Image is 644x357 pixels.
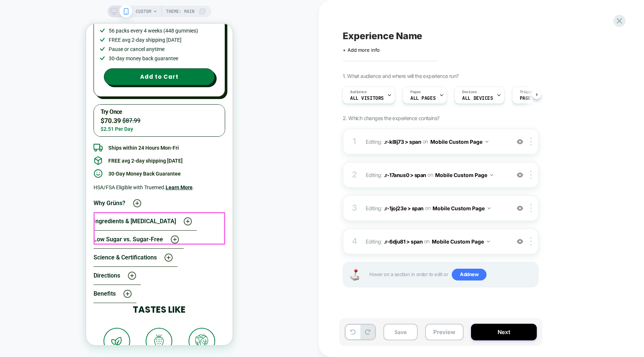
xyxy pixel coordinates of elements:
span: Pages [410,89,421,95]
span: 2. Which changes the experience contains? [343,115,439,121]
img: crossed eye [517,139,523,145]
span: 1. What audience and where will the experience run? [343,73,458,79]
button: Mobile Custom Page [430,136,488,147]
svg: Collapse/Expand [78,229,87,238]
img: Joystick [347,269,362,280]
img: close [530,237,532,245]
svg: Collapse/Expand [84,211,93,220]
img: down arrow [490,174,493,176]
img: down arrow [485,141,488,143]
button: Mobile Custom Page [433,203,491,214]
span: + Add more info [343,47,380,53]
span: Experience Name [343,30,422,41]
iframe: Marketing Popup [6,282,84,316]
img: crossed eye [517,172,523,178]
span: on [424,237,430,246]
p: FREE avg 2-day shipping [DATE] [23,12,95,21]
span: .r-6dju81 > span [384,238,423,244]
img: crossed eye [517,205,523,211]
span: Audience [350,89,367,95]
span: on [427,170,433,179]
p: Pause or cancel anytime [23,21,78,30]
svg: Collapse/Expand [47,175,55,184]
span: .r-17anus0 > span [384,171,426,178]
button: Save [383,324,418,340]
p: Try Once [14,84,36,93]
img: close [530,137,532,146]
div: 4 [351,234,358,249]
span: Editing : [366,170,506,180]
button: Mobile Custom Page [432,236,490,247]
div: Ingredients & [MEDICAL_DATA] [7,189,111,207]
span: Theme: MAIN [166,6,194,17]
span: Hover on a section in order to edit or [369,269,534,280]
p: Add to Cart [26,50,121,57]
div: Try Once$70.39$87.99$2.51 Per Day [8,81,139,113]
p: $2.51 Per Day [14,101,47,110]
img: crossed eye [517,238,523,245]
div: Directions [7,243,55,261]
div: 3 [351,201,358,215]
div: Low Sugar vs. Sugar-Free [7,207,98,225]
button: Add to Cart [18,45,129,62]
div: 1 [351,134,358,149]
p: Directions [7,248,34,256]
span: Page Load [520,96,545,101]
button: Mobile Custom Page [435,170,493,180]
img: down arrow [487,241,490,242]
p: Science & Certifications [7,230,71,238]
img: close [530,171,532,179]
p: 30-day money back guarantee [23,30,92,39]
span: .r-k8lj73 > span [384,138,421,144]
span: ALL DEVICES [462,96,493,101]
p: Ingredients & [MEDICAL_DATA] [7,194,90,201]
p: Tastes like [11,279,136,292]
span: CUSTOM [136,6,151,17]
svg: Collapse/Expand [97,193,106,202]
span: Editing : [366,136,506,147]
div: Science & Certifications [7,225,91,243]
span: Editing : [366,236,506,247]
svg: Truck [7,119,17,129]
span: .r-1joj23e > span [384,205,424,211]
svg: Secure Checkout [7,145,17,154]
p: Low Sugar vs. Sugar-Free [7,212,77,220]
img: Capa_1_2_f33c3852-cd7c-4914-a2f1-d3951b279c02.svg [102,304,129,331]
svg: Collapse/Expand [41,248,50,256]
span: All Visitors [350,96,384,101]
div: Benefits [7,261,50,279]
button: Preview [425,324,464,340]
div: Why Grüns? [7,171,60,188]
div: 2 [351,167,358,182]
span: on [425,203,430,212]
img: Capa_1_e7feefca-3152-4112-a361-ef6fa6e97dac.svg [17,304,44,331]
strong: $70.39 [14,93,35,101]
img: Capa_1_1_f84cd490-bda7-418b-ba2d-3705247e5f47.svg [60,304,86,331]
span: Trigger [520,89,534,95]
strong: Learn More [79,161,106,167]
span: Add new [452,269,487,280]
img: down arrow [488,207,491,209]
span: on [423,137,428,146]
button: Next [471,324,537,340]
span: Editing : [366,203,506,214]
p: FREE avg 2-day shipping [DATE] [22,133,96,142]
p: Why Grüns? [7,176,39,183]
img: close [530,204,532,212]
p: Ships within 24 Hours Mon-Fri [22,120,93,129]
s: $87.99 [36,93,54,101]
span: Devices [462,89,477,95]
span: HSA/FSA Eligible with Truemed. . [7,161,108,167]
span: ALL PAGES [410,96,435,101]
p: Benefits [7,266,30,274]
p: 56 packs every 4 weeks (448 gummies) [23,3,112,11]
svg: Collapse/Expand [37,266,46,275]
svg: Box [7,132,17,142]
p: 30-Day Money Back Guarantee [22,146,95,154]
